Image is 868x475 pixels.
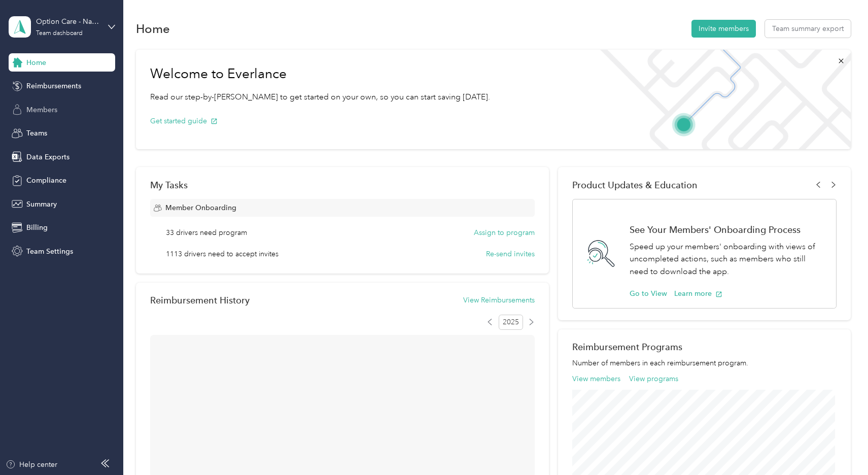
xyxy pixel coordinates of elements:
[474,227,535,238] button: Assign to program
[26,199,57,210] span: Summary
[136,23,170,34] h1: Home
[6,459,57,470] button: Help center
[150,180,535,190] div: My Tasks
[166,249,279,259] span: 1113 drivers need to accept invites
[572,180,698,190] span: Product Updates & Education
[691,20,756,38] button: Invite members
[36,16,99,27] div: Option Care - Naven Health
[486,249,535,259] button: Re-send invites
[26,128,47,139] span: Teams
[630,288,667,299] button: Go to View
[165,202,236,213] span: Member Onboarding
[26,222,48,233] span: Billing
[26,246,73,257] span: Team Settings
[26,105,57,115] span: Members
[463,295,535,306] button: View Reimbursements
[674,288,722,299] button: Learn more
[630,224,825,235] h1: See Your Members' Onboarding Process
[572,358,837,368] p: Number of members in each reimbursement program.
[630,241,825,278] p: Speed up your members' onboarding with views of uncompleted actions, such as members who still ne...
[26,57,46,68] span: Home
[150,66,490,82] h1: Welcome to Everlance
[629,374,678,384] button: View programs
[811,418,868,475] iframe: Everlance-gr Chat Button Frame
[166,227,247,238] span: 33 drivers need program
[572,342,837,352] h2: Reimbursement Programs
[26,175,66,186] span: Compliance
[150,116,218,126] button: Get started guide
[26,152,70,162] span: Data Exports
[499,315,523,330] span: 2025
[36,30,83,37] div: Team dashboard
[765,20,851,38] button: Team summary export
[150,91,490,104] p: Read our step-by-[PERSON_NAME] to get started on your own, so you can start saving [DATE].
[572,374,620,384] button: View members
[150,295,250,306] h2: Reimbursement History
[26,81,81,91] span: Reimbursements
[590,50,850,149] img: Welcome to everlance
